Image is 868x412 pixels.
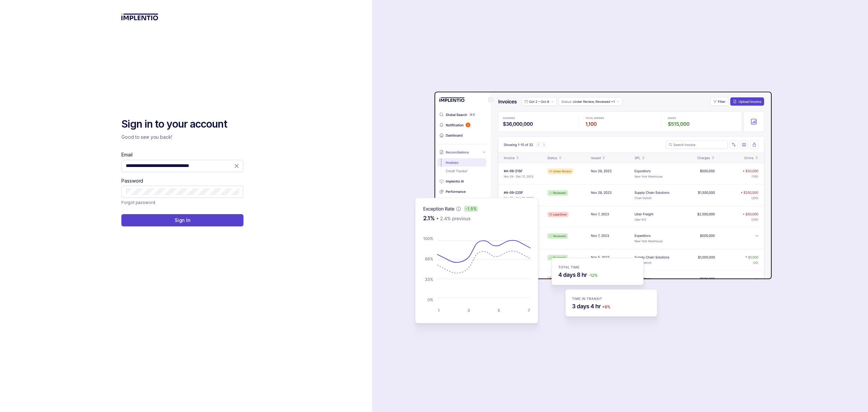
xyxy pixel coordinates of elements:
p: Good to see you back! [121,134,243,141]
label: Email [121,151,132,158]
label: Password [121,177,143,184]
img: signin-background.svg [391,70,774,342]
a: Link Forgot password [121,199,155,206]
img: logo [121,14,158,20]
p: Forgot password [121,199,155,206]
h2: Sign in to your account [121,117,243,131]
p: Sign In [175,217,191,224]
button: Sign In [121,214,243,226]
